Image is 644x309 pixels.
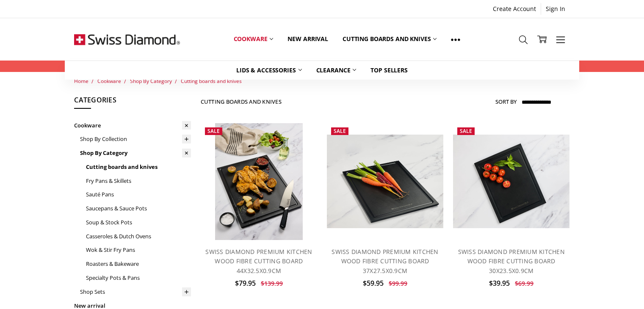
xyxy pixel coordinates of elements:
[201,123,318,240] a: SWISS DIAMOND PREMIUM KITCHEN WOOD FIBRE CUTTING BOARD 44X32.5X0.9CM
[207,127,220,135] span: Sale
[215,123,303,240] img: SWISS DIAMOND PREMIUM KITCHEN WOOD FIBRE CUTTING BOARD 44X32.5X0.9CM
[86,257,191,271] a: Roasters & Bakeware
[453,135,570,228] img: SWISS DIAMOND PREMIUM KITCHEN WOOD FIBRE CUTTING BOARD 30X23.5X0.9CM
[74,77,88,85] a: Home
[86,188,191,201] a: Sauté Pans
[86,201,191,215] a: Saucepans & Sauce Pots
[86,229,191,243] a: Casseroles & Dutch Ovens
[227,20,281,58] a: Cookware
[460,127,472,135] span: Sale
[235,279,256,288] span: $79.95
[488,3,541,15] a: Create Account
[86,243,191,257] a: Wok & Stir Fry Pans
[444,20,467,58] a: Show All
[334,127,346,135] span: Sale
[453,123,570,240] a: SWISS DIAMOND PREMIUM KITCHEN WOOD FIBRE CUTTING BOARD 30X23.5X0.9CM
[335,20,444,58] a: Cutting boards and knives
[327,123,444,240] a: SWISS DIAMOND PREMIUM KITCHEN WOOD FIBRE CUTTING BOARD 37X27.5X0.9CM
[327,135,444,228] img: SWISS DIAMOND PREMIUM KITCHEN WOOD FIBRE CUTTING BOARD 37X27.5X0.9CM
[515,279,533,287] span: $69.99
[80,146,191,160] a: Shop By Category
[280,20,335,58] a: New arrival
[80,285,191,299] a: Shop Sets
[201,98,282,105] h1: Cutting boards and knives
[489,279,510,288] span: $39.95
[181,77,242,85] a: Cutting boards and knives
[332,248,438,275] a: SWISS DIAMOND PREMIUM KITCHEN WOOD FIBRE CUTTING BOARD 37X27.5X0.9CM
[130,77,172,85] a: Shop By Category
[74,18,180,61] img: Free Shipping On Every Order
[541,3,570,15] a: Sign In
[458,248,565,275] a: SWISS DIAMOND PREMIUM KITCHEN WOOD FIBRE CUTTING BOARD 30X23.5X0.9CM
[86,160,191,174] a: Cutting boards and knives
[86,174,191,188] a: Fry Pans & Skillets
[363,279,384,288] span: $59.95
[495,95,517,108] label: Sort By
[74,119,191,132] a: Cookware
[97,77,121,85] a: Cookware
[205,248,312,275] a: SWISS DIAMOND PREMIUM KITCHEN WOOD FIBRE CUTTING BOARD 44X32.5X0.9CM
[86,271,191,285] a: Specialty Pots & Pans
[86,215,191,229] a: Soup & Stock Pots
[261,279,283,287] span: $139.99
[80,132,191,146] a: Shop By Collection
[74,95,191,109] h5: Categories
[389,279,407,287] span: $99.99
